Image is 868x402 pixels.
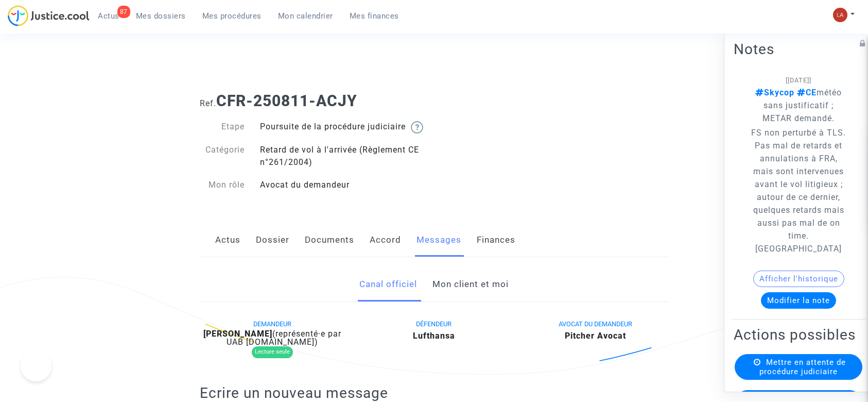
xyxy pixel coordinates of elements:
span: Mon calendrier [278,11,333,21]
h2: Ecrire un nouveau message [200,384,669,402]
span: Actus [98,11,119,21]
a: Mes procédures [194,8,270,24]
a: Mes finances [341,8,407,24]
span: (représenté·e par UAB [DOMAIN_NAME]) [227,329,341,347]
span: Mes finances [350,11,399,21]
a: Documents [305,223,354,257]
button: Modifier la note [761,292,836,309]
a: Canal officiel [359,267,417,301]
span: AVOCAT DU DEMANDEUR [559,320,632,328]
b: Pitcher Avocat [565,331,626,341]
a: Mon client et moi [432,267,509,301]
span: Skycop [755,88,794,97]
div: 87 [117,6,130,18]
img: 3f9b7d9779f7b0ffc2b90d026f0682a9 [833,8,847,22]
p: FS non perturbé à TLS. Pas mal de retards et annulations à FRA, mais sont intervenues avant le vo... [749,126,848,255]
div: Mon rôle [192,179,253,191]
div: Poursuite de la procédure judiciaire [252,121,434,133]
a: Messages [416,223,461,257]
span: Mettre en attente de procédure judiciaire [759,358,846,376]
a: 87Actus [90,8,128,24]
div: Etape [192,121,253,133]
iframe: Help Scout Beacon - Open [21,350,51,381]
span: météo sans justificatif ; METAR demandé. [755,88,842,123]
a: Actus [215,223,240,257]
button: Afficher l'historique [753,271,844,287]
a: Finances [477,223,515,257]
h2: Actions possibles [734,326,863,344]
span: [[DATE]] [786,76,811,84]
a: Accord [370,223,401,257]
div: Catégorie [192,144,253,169]
h2: Notes [734,40,863,58]
span: DÉFENDEUR [416,320,452,328]
img: jc-logo.svg [8,5,90,26]
span: DEMANDEUR [253,320,291,328]
a: Mon calendrier [270,8,341,24]
a: Dossier [256,223,289,257]
span: Ref. [200,98,216,108]
div: Retard de vol à l'arrivée (Règlement CE n°261/2004) [252,144,434,169]
span: Mes dossiers [136,11,186,21]
div: Lecture seule [252,346,293,358]
span: Mes procédures [202,11,262,21]
b: [PERSON_NAME] [203,329,272,339]
a: Mes dossiers [128,8,194,24]
div: Avocat du demandeur [252,179,434,191]
span: CE [794,88,817,97]
b: Lufthansa [413,331,455,341]
b: CFR-250811-ACJY [216,92,357,110]
img: help.svg [411,121,423,133]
